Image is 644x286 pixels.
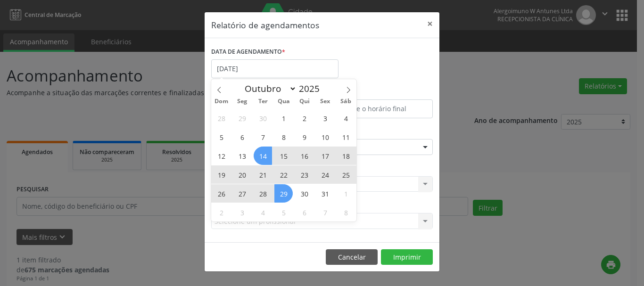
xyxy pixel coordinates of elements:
[274,203,293,221] span: Novembro 5, 2025
[211,98,232,105] span: Dom
[324,85,433,99] label: ATÉ
[316,128,334,146] span: Outubro 10, 2025
[316,147,334,165] span: Outubro 17, 2025
[274,165,293,184] span: Outubro 22, 2025
[337,147,355,165] span: Outubro 18, 2025
[233,184,251,203] span: Outubro 27, 2025
[233,165,251,184] span: Outubro 20, 2025
[295,203,314,221] span: Novembro 6, 2025
[211,45,285,59] label: DATA DE AGENDAMENTO
[295,147,314,165] span: Outubro 16, 2025
[316,203,334,221] span: Novembro 7, 2025
[295,165,314,184] span: Outubro 23, 2025
[240,82,297,95] select: Month
[337,128,355,146] span: Outubro 11, 2025
[233,203,251,221] span: Novembro 3, 2025
[294,98,315,105] span: Qui
[295,128,314,146] span: Outubro 9, 2025
[273,98,294,105] span: Qua
[337,184,355,203] span: Novembro 1, 2025
[337,203,355,221] span: Novembro 8, 2025
[253,98,273,105] span: Ter
[212,165,231,184] span: Outubro 19, 2025
[274,128,293,146] span: Outubro 8, 2025
[295,109,314,127] span: Outubro 2, 2025
[212,203,231,221] span: Novembro 2, 2025
[316,109,334,127] span: Outubro 3, 2025
[381,249,433,265] button: Imprimir
[316,184,334,203] span: Outubro 31, 2025
[295,184,314,203] span: Outubro 30, 2025
[233,128,251,146] span: Outubro 6, 2025
[316,165,334,184] span: Outubro 24, 2025
[211,59,339,78] input: Selecione uma data ou intervalo
[297,82,328,95] input: Year
[336,98,356,105] span: Sáb
[337,165,355,184] span: Outubro 25, 2025
[254,109,272,127] span: Setembro 30, 2025
[232,98,253,105] span: Seg
[211,19,319,31] h5: Relatório de agendamentos
[254,147,272,165] span: Outubro 14, 2025
[274,184,293,203] span: Outubro 29, 2025
[254,128,272,146] span: Outubro 7, 2025
[421,12,439,35] button: Close
[254,165,272,184] span: Outubro 21, 2025
[233,147,251,165] span: Outubro 13, 2025
[254,203,272,221] span: Novembro 4, 2025
[324,99,433,118] input: Selecione o horário final
[254,184,272,203] span: Outubro 28, 2025
[212,109,231,127] span: Setembro 28, 2025
[233,109,251,127] span: Setembro 29, 2025
[326,249,378,265] button: Cancelar
[212,184,231,203] span: Outubro 26, 2025
[315,98,336,105] span: Sex
[212,128,231,146] span: Outubro 5, 2025
[337,109,355,127] span: Outubro 4, 2025
[274,147,293,165] span: Outubro 15, 2025
[274,109,293,127] span: Outubro 1, 2025
[212,147,231,165] span: Outubro 12, 2025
